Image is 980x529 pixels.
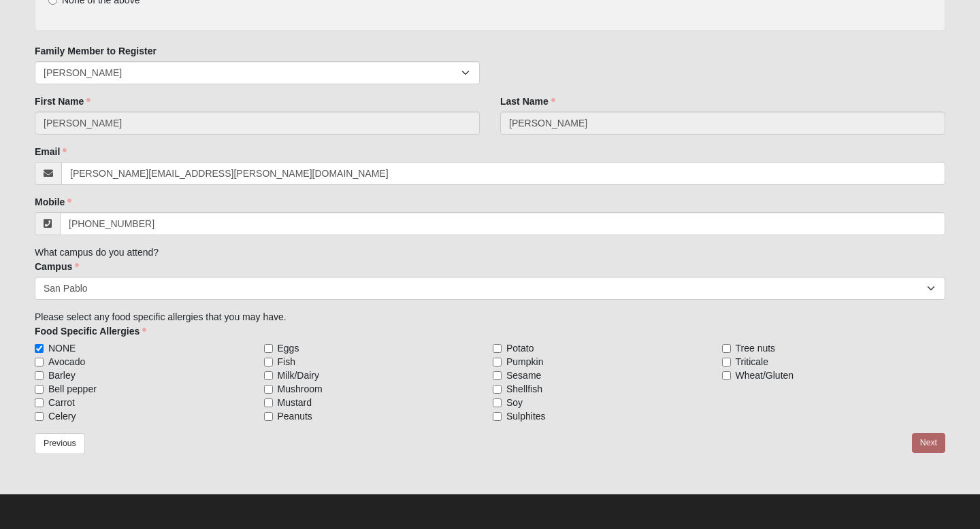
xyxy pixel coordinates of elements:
[506,409,546,423] span: Sulphites
[35,260,79,273] label: Campus
[722,358,731,366] input: Triticale
[48,409,76,423] span: Celery
[493,371,502,380] input: Sesame
[35,371,44,380] input: Barley
[493,385,502,394] input: Shellfish
[506,369,541,382] span: Sesame
[48,341,76,355] span: NONE
[264,385,273,394] input: Mushroom
[493,344,502,353] input: Potato
[506,382,542,396] span: Shellfish
[506,341,534,355] span: Potato
[48,369,76,382] span: Barley
[35,412,44,421] input: Celery
[278,396,312,409] span: Mustard
[35,95,91,108] label: First Name
[35,195,71,209] label: Mobile
[35,358,44,366] input: Avocado
[264,358,273,366] input: Fish
[278,382,323,396] span: Mushroom
[264,412,273,421] input: Peanuts
[506,396,523,409] span: Soy
[278,369,319,382] span: Milk/Dairy
[264,344,273,353] input: Eggs
[278,355,295,369] span: Fish
[35,324,146,338] label: Food Specific Allergies
[736,355,769,369] span: Triticale
[264,371,273,380] input: Milk/Dairy
[722,371,731,380] input: Wheat/Gluten
[35,145,67,158] label: Email
[278,409,312,423] span: Peanuts
[722,344,731,353] input: Tree nuts
[500,95,555,108] label: Last Name
[493,358,502,366] input: Pumpkin
[35,385,44,394] input: Bell pepper
[264,398,273,407] input: Mustard
[48,382,97,396] span: Bell pepper
[506,355,543,369] span: Pumpkin
[493,412,502,421] input: Sulphites
[48,355,85,369] span: Avocado
[35,433,85,454] a: Previous
[35,344,44,353] input: NONE
[736,341,776,355] span: Tree nuts
[35,44,157,58] label: Family Member to Register
[278,341,299,355] span: Eggs
[35,398,44,407] input: Carrot
[48,396,75,409] span: Carrot
[493,398,502,407] input: Soy
[736,369,794,382] span: Wheat/Gluten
